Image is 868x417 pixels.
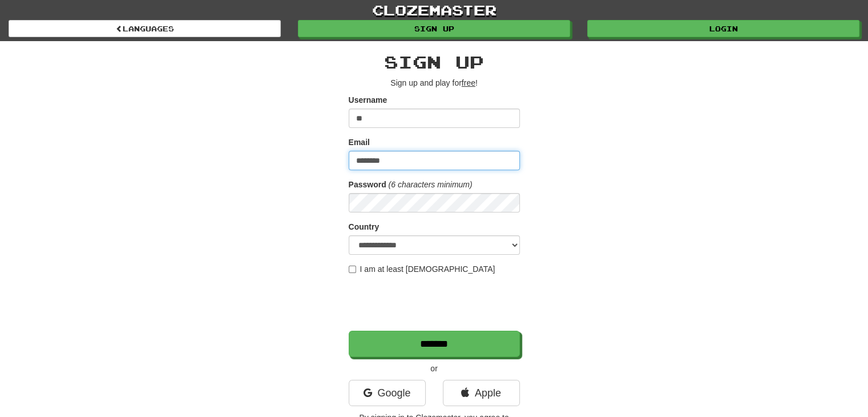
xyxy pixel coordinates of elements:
label: I am at least [DEMOGRAPHIC_DATA] [349,263,495,275]
label: Password [349,179,386,190]
p: or [349,363,520,374]
a: Sign up [298,20,570,37]
label: Username [349,94,387,106]
iframe: reCAPTCHA [349,280,522,325]
u: free [462,78,475,87]
p: Sign up and play for ! [349,77,520,89]
a: Languages [9,20,281,37]
label: Email [349,137,370,148]
a: Apple [443,380,520,406]
h2: Sign up [349,53,520,71]
input: I am at least [DEMOGRAPHIC_DATA] [349,266,356,273]
label: Country [349,221,380,232]
a: Login [587,20,859,37]
em: (6 characters minimum) [389,180,473,189]
a: Google [349,380,426,406]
